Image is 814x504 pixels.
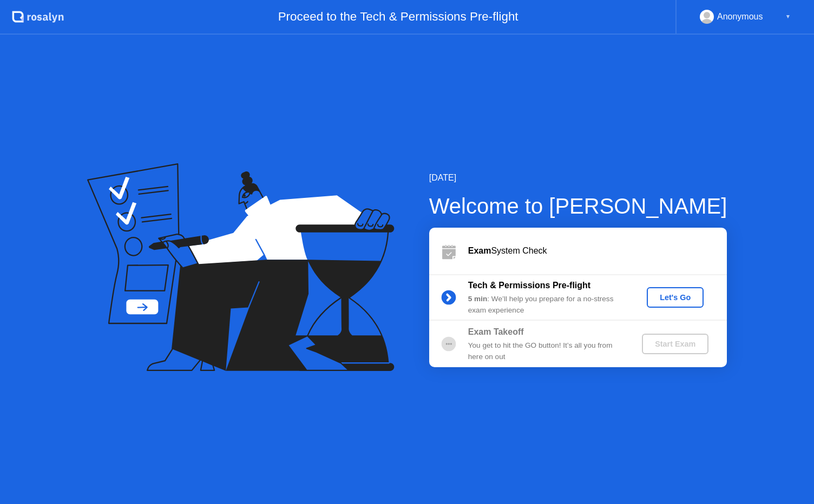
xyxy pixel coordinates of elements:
div: Start Exam [646,340,704,348]
b: 5 min [468,295,488,303]
button: Start Exam [642,334,708,354]
div: : We’ll help you prepare for a no-stress exam experience [468,294,624,316]
button: Let's Go [647,287,704,308]
div: ▼ [785,10,791,24]
b: Exam [468,246,491,255]
b: Exam Takeoff [468,327,524,336]
div: Welcome to [PERSON_NAME] [429,190,727,222]
div: [DATE] [429,171,727,184]
div: System Check [468,244,727,257]
div: You get to hit the GO button! It’s all you from here on out [468,340,624,362]
div: Let's Go [651,293,699,302]
div: Anonymous [717,10,763,24]
b: Tech & Permissions Pre-flight [468,281,590,290]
